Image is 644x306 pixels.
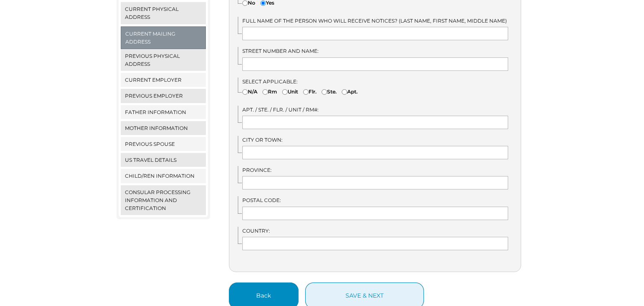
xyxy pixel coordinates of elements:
label: Flr. [303,88,317,96]
a: Previous Spouse [121,137,206,151]
input: Ste. [322,89,327,95]
span: Street Number and Name: [242,48,319,54]
label: Unit [282,88,298,96]
span: Country: [242,228,270,234]
a: Father Information [121,105,206,119]
input: Apt. [342,89,347,95]
label: Apt. [342,88,358,96]
span: Province: [242,167,272,173]
input: Yes [260,0,266,6]
label: Rm [262,88,277,96]
a: Current Employer [121,73,206,87]
a: Child/ren Information [121,169,206,183]
span: City or Town: [242,137,283,143]
label: N/A [242,88,257,96]
span: Select Applicable: [242,78,298,85]
a: Consular Processing Information and Certification [121,185,206,215]
input: N/A [242,89,248,95]
a: US Travel Details [121,153,206,167]
span: Apt. / Ste. / Flr. / Unit / Rm#: [242,106,319,113]
a: Current Physical Address [121,2,206,24]
a: Previous Physical Address [121,49,206,71]
a: Mother Information [121,121,206,135]
span: Full name of the person who will receive notices? (Last Name, First Name, Middle Name) [242,18,507,24]
a: Previous Employer [121,89,206,103]
input: Flr. [303,89,309,95]
a: Current Mailing Address [121,27,205,49]
span: Postal Code: [242,197,281,203]
input: Unit [282,89,288,95]
label: Ste. [322,88,337,96]
input: Rm [262,89,268,95]
input: No [242,0,248,6]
